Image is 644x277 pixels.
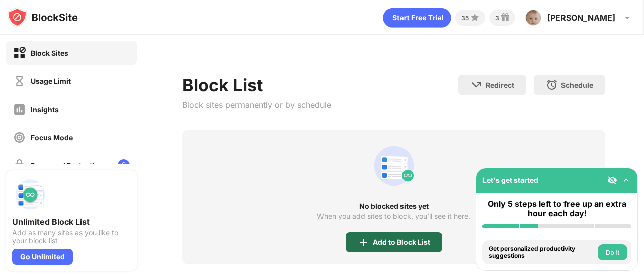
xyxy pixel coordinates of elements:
[31,49,68,57] div: Block Sites
[607,175,617,186] img: eye-not-visible.svg
[182,100,331,110] div: Block sites permanently or by schedule
[182,75,331,96] div: Block List
[495,14,499,22] div: 3
[31,105,59,114] div: Insights
[118,159,130,171] img: lock-menu.svg
[12,229,131,245] div: Add as many sites as you like to your block list
[13,75,26,87] img: time-usage-off.svg
[373,238,430,246] div: Add to Block List
[31,133,73,142] div: Focus Mode
[13,103,26,116] img: insights-off.svg
[461,14,469,22] div: 35
[7,7,78,27] img: logo-blocksite.svg
[12,249,73,265] div: Go Unlimited
[317,212,470,220] div: When you add sites to block, you’ll see it here.
[489,245,595,260] div: Get personalized productivity suggestions
[13,159,26,172] img: password-protection-off.svg
[561,81,593,89] div: Schedule
[482,199,631,218] div: Only 5 steps left to free up an extra hour each day!
[469,12,481,24] img: points-small.svg
[13,47,26,59] img: block-on.svg
[31,77,71,85] div: Usage Limit
[482,176,538,184] div: Let's get started
[13,131,26,144] img: focus-off.svg
[31,161,103,170] div: Password Protection
[621,175,631,186] img: omni-setup-toggle.svg
[486,81,514,89] div: Redirect
[547,13,615,23] div: [PERSON_NAME]
[598,244,627,260] button: Do it
[525,10,541,26] img: ACg8ocJFdTVjai5vAzAB3WRKVgh7bR8_E0twJWlXs_eWX9jGYxRUVbU=s96-c
[383,8,451,28] div: animation
[12,176,48,213] img: push-block-list.svg
[370,142,418,190] div: animation
[499,12,511,24] img: reward-small.svg
[182,202,605,210] div: No blocked sites yet
[12,217,131,227] div: Unlimited Block List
